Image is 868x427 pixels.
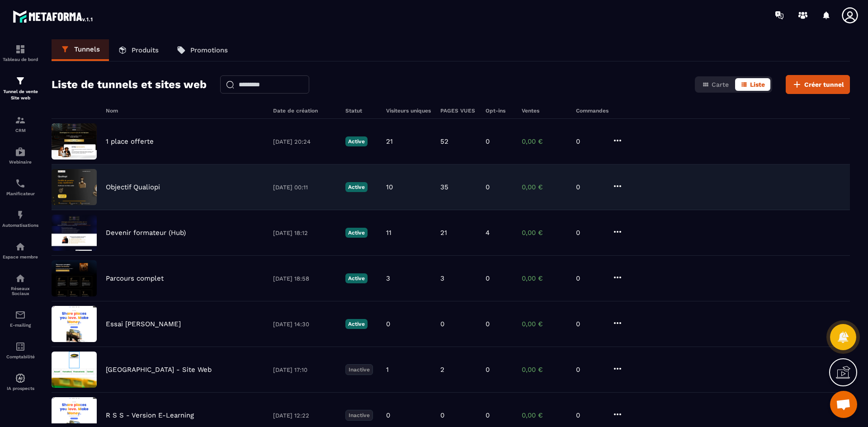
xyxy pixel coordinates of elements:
[190,46,228,54] p: Promotions
[52,169,97,205] img: image
[15,210,26,221] img: automations
[697,78,734,91] button: Carte
[106,229,186,237] p: Devenir formateur (Hub)
[132,46,159,54] p: Produits
[576,411,603,419] p: 0
[522,366,567,374] p: 0,00 €
[440,274,444,282] p: 3
[15,273,26,284] img: social-network
[440,366,444,374] p: 2
[15,178,26,189] img: scheduler
[15,75,26,86] img: formation
[750,81,765,88] span: Liste
[345,273,368,283] p: Active
[273,230,336,236] p: [DATE] 18:12
[2,89,38,101] p: Tunnel de vente Site web
[2,235,38,266] a: automationsautomationsEspace membre
[52,352,97,388] img: image
[273,108,336,114] h6: Date de création
[15,44,26,55] img: formation
[440,108,476,114] h6: PAGES VUES
[2,334,38,366] a: accountantaccountantComptabilité
[2,191,38,196] p: Planificateur
[345,182,368,192] p: Active
[386,320,390,328] p: 0
[386,366,389,374] p: 1
[2,223,38,228] p: Automatisations
[522,411,567,419] p: 0,00 €
[2,37,38,69] a: formationformationTableau de bord
[15,146,26,157] img: automations
[486,411,490,419] p: 0
[2,254,38,259] p: Espace membre
[15,115,26,126] img: formation
[52,260,97,296] img: image
[576,108,609,114] h6: Commandes
[106,108,264,114] h6: Nom
[440,229,447,237] p: 21
[386,274,390,282] p: 3
[786,75,850,94] button: Créer tunnel
[273,321,336,328] p: [DATE] 14:30
[52,306,97,342] img: image
[2,57,38,62] p: Tableau de bord
[576,183,603,191] p: 0
[486,274,490,282] p: 0
[440,137,448,145] p: 52
[2,323,38,328] p: E-mailing
[486,320,490,328] p: 0
[345,228,368,238] p: Active
[440,320,444,328] p: 0
[486,108,513,114] h6: Opt-ins
[2,140,38,171] a: automationsautomationsWebinaire
[576,320,603,328] p: 0
[486,229,490,237] p: 4
[830,391,857,418] a: Ouvrir le chat
[273,366,336,373] p: [DATE] 17:10
[386,229,392,237] p: 11
[576,137,603,145] p: 0
[804,80,844,89] span: Créer tunnel
[52,123,97,160] img: image
[15,241,26,252] img: automations
[2,69,38,108] a: formationformationTunnel de vente Site web
[712,81,729,88] span: Carte
[2,171,38,203] a: schedulerschedulerPlanificateur
[52,39,109,61] a: Tunnels
[15,310,26,320] img: email
[345,136,368,146] p: Active
[2,266,38,303] a: social-networksocial-networkRéseaux Sociaux
[2,303,38,334] a: emailemailE-mailing
[106,183,160,191] p: Objectif Qualiopi
[522,274,567,282] p: 0,00 €
[106,320,181,328] p: Essai [PERSON_NAME]
[273,412,336,419] p: [DATE] 12:22
[735,78,770,91] button: Liste
[522,108,567,114] h6: Ventes
[52,75,207,94] h2: Liste de tunnels et sites web
[2,354,38,359] p: Comptabilité
[345,364,373,375] p: Inactive
[273,138,336,145] p: [DATE] 20:24
[386,108,431,114] h6: Visiteurs uniques
[52,215,97,251] img: image
[15,373,26,384] img: automations
[345,108,377,114] h6: Statut
[15,341,26,352] img: accountant
[576,274,603,282] p: 0
[109,39,168,61] a: Produits
[386,411,390,419] p: 0
[345,319,368,329] p: Active
[13,8,94,24] img: logo
[2,286,38,296] p: Réseaux Sociaux
[2,203,38,235] a: automationsautomationsAutomatisations
[440,411,444,419] p: 0
[2,108,38,140] a: formationformationCRM
[273,275,336,282] p: [DATE] 18:58
[522,320,567,328] p: 0,00 €
[522,183,567,191] p: 0,00 €
[386,137,393,145] p: 21
[440,183,448,191] p: 35
[168,39,237,61] a: Promotions
[106,411,194,419] p: R S S - Version E-Learning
